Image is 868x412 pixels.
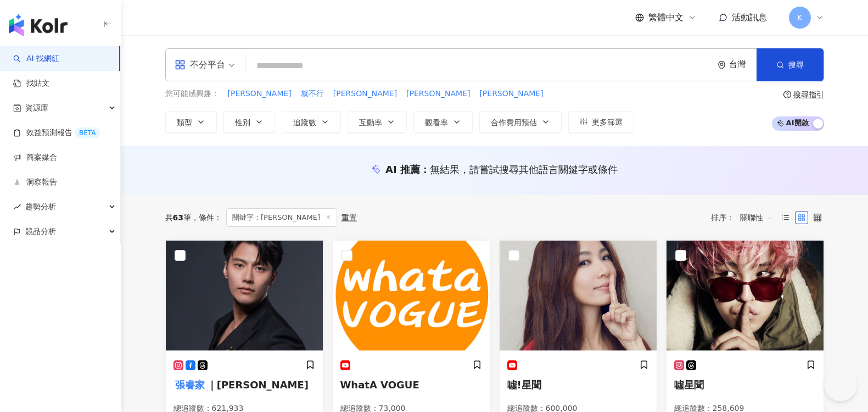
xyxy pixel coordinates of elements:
[333,88,397,99] span: [PERSON_NAME]
[568,111,634,133] button: 更多篩選
[293,118,316,127] span: 追蹤數
[430,164,618,175] span: 無結果，請嘗試搜尋其他語言關鍵字或條件
[491,118,537,127] span: 合作費用預估
[359,118,382,127] span: 互動率
[25,219,56,244] span: 競品分析
[674,379,704,391] span: 噓星聞
[740,209,773,226] span: 關聯性
[406,88,471,100] button: [PERSON_NAME]
[667,241,824,350] img: KOL Avatar
[797,12,802,24] span: K
[711,209,779,226] div: 排序：
[175,59,186,70] span: appstore
[173,377,207,392] mark: 張睿家
[177,118,192,127] span: 類型
[413,111,473,133] button: 觀看率
[479,88,544,100] button: [PERSON_NAME]
[300,88,324,100] button: 就不行
[13,127,100,138] a: 效益預測報告BETA
[732,12,767,23] span: 活動訊息
[175,56,225,74] div: 不分平台
[425,118,448,127] span: 觀看率
[25,96,48,120] span: 資源庫
[191,213,222,222] span: 條件 ：
[227,88,292,100] button: [PERSON_NAME]
[13,203,21,211] span: rise
[166,241,323,350] img: KOL Avatar
[385,163,618,176] div: AI 推薦 ：
[729,60,757,69] div: 台灣
[718,61,726,69] span: environment
[348,111,407,133] button: 互動率
[783,91,791,98] span: question-circle
[648,12,684,24] span: 繁體中文
[207,379,309,391] span: ｜[PERSON_NAME]
[341,213,357,222] div: 重置
[165,111,217,133] button: 類型
[13,152,57,163] a: 商案媒合
[757,48,824,81] button: 搜尋
[9,14,68,36] img: logo
[25,194,56,219] span: 趨勢分析
[333,241,490,350] img: KOL Avatar
[165,213,191,222] div: 共 筆
[226,208,337,227] span: 關鍵字：[PERSON_NAME]
[228,88,292,99] span: [PERSON_NAME]
[223,111,275,133] button: 性別
[406,88,470,99] span: [PERSON_NAME]
[165,88,219,99] span: 您可能感興趣：
[592,118,623,126] span: 更多篩選
[479,111,562,133] button: 合作費用預估
[824,368,857,401] iframe: Help Scout Beacon - Open
[793,90,824,99] div: 搜尋指引
[301,88,324,99] span: 就不行
[13,78,49,89] a: 找貼文
[479,88,543,99] span: [PERSON_NAME]
[333,88,397,100] button: [PERSON_NAME]
[500,241,657,350] img: KOL Avatar
[235,118,250,127] span: 性別
[340,379,419,391] span: WhatA VOGUE
[13,177,57,188] a: 洞察報告
[173,213,183,222] span: 63
[13,53,59,64] a: searchAI 找網紅
[507,379,541,391] span: 噓!星聞
[282,111,341,133] button: 追蹤數
[788,60,804,69] span: 搜尋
